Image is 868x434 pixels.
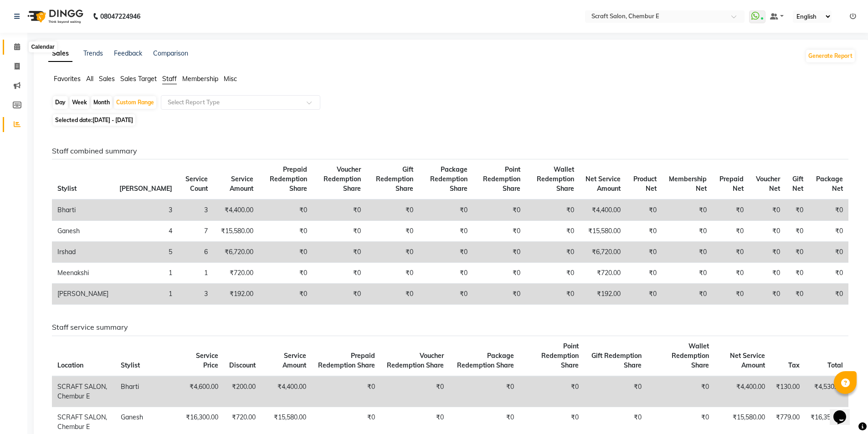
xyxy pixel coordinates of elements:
[449,376,519,407] td: ₹0
[786,284,809,305] td: ₹0
[120,75,157,83] span: Sales Target
[662,284,712,305] td: ₹0
[633,175,657,193] span: Product Net
[114,242,178,263] td: 5
[229,361,256,369] span: Discount
[473,263,526,284] td: ₹0
[526,221,579,242] td: ₹0
[537,165,574,193] span: Wallet Redemption Share
[282,352,306,369] span: Service Amount
[178,221,213,242] td: 7
[52,376,115,407] td: SCRAFT SALON, Chembur E
[830,398,859,425] iframe: chat widget
[259,242,313,263] td: ₹0
[52,242,114,263] td: Irshad
[430,165,467,193] span: Package Redemption Share
[809,221,848,242] td: ₹0
[712,242,749,263] td: ₹0
[259,199,313,221] td: ₹0
[178,199,213,221] td: 3
[313,284,366,305] td: ₹0
[100,4,140,29] b: 08047224946
[29,41,56,52] div: Calendar
[380,376,449,407] td: ₹0
[153,49,188,57] a: Comparison
[626,199,662,221] td: ₹0
[786,221,809,242] td: ₹0
[473,221,526,242] td: ₹0
[259,263,313,284] td: ₹0
[519,376,585,407] td: ₹0
[526,284,579,305] td: ₹0
[182,75,218,83] span: Membership
[259,284,313,305] td: ₹0
[23,4,86,29] img: logo
[70,96,89,109] div: Week
[270,165,307,193] span: Prepaid Redemption Share
[213,284,258,305] td: ₹192.00
[756,175,780,193] span: Voucher Net
[196,352,218,369] span: Service Price
[788,361,800,369] span: Tax
[178,263,213,284] td: 1
[259,221,313,242] td: ₹0
[626,263,662,284] td: ₹0
[626,221,662,242] td: ₹0
[419,284,473,305] td: ₹0
[376,165,413,193] span: Gift Redemption Share
[647,376,714,407] td: ₹0
[177,376,224,407] td: ₹4,600.00
[580,284,627,305] td: ₹192.00
[312,376,380,407] td: ₹0
[213,221,258,242] td: ₹15,580.00
[672,342,709,369] span: Wallet Redemption Share
[591,352,642,369] span: Gift Redemption Share
[526,263,579,284] td: ₹0
[52,323,848,332] h6: Staff service summary
[786,199,809,221] td: ₹0
[749,221,786,242] td: ₹0
[662,242,712,263] td: ₹0
[92,117,133,123] span: [DATE] - [DATE]
[224,376,261,407] td: ₹200.00
[419,242,473,263] td: ₹0
[318,352,375,369] span: Prepaid Redemption Share
[473,242,526,263] td: ₹0
[662,199,712,221] td: ₹0
[53,96,68,109] div: Day
[99,75,115,83] span: Sales
[749,263,786,284] td: ₹0
[805,376,848,407] td: ₹4,530.00
[230,175,253,193] span: Service Amount
[714,376,770,407] td: ₹4,400.00
[827,361,843,369] span: Total
[586,175,621,193] span: Net Service Amount
[57,184,77,193] span: Stylist
[816,175,843,193] span: Package Net
[662,263,712,284] td: ₹0
[54,75,81,83] span: Favorites
[119,184,172,193] span: [PERSON_NAME]
[213,263,258,284] td: ₹720.00
[178,242,213,263] td: 6
[324,165,361,193] span: Voucher Redemption Share
[770,376,805,407] td: ₹130.00
[419,221,473,242] td: ₹0
[114,221,178,242] td: 4
[580,221,627,242] td: ₹15,580.00
[52,263,114,284] td: Meenakshi
[419,263,473,284] td: ₹0
[662,221,712,242] td: ₹0
[213,199,258,221] td: ₹4,400.00
[809,263,848,284] td: ₹0
[809,284,848,305] td: ₹0
[366,221,419,242] td: ₹0
[115,376,177,407] td: Bharti
[457,352,514,369] span: Package Redemption Share
[114,96,156,109] div: Custom Range
[749,242,786,263] td: ₹0
[313,199,366,221] td: ₹0
[719,175,744,193] span: Prepaid Net
[313,221,366,242] td: ₹0
[313,242,366,263] td: ₹0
